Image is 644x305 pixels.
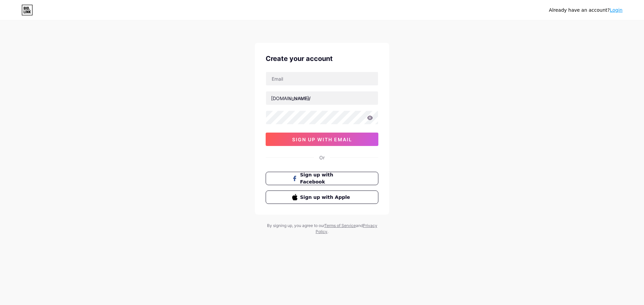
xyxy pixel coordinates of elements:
div: [DOMAIN_NAME]/ [271,95,311,102]
span: sign up with email [292,137,352,142]
button: sign up with email [266,133,378,146]
input: username [266,91,378,105]
button: Sign up with Facebook [266,172,378,185]
div: Or [319,154,325,161]
input: Email [266,72,378,85]
div: Already have an account? [549,7,623,14]
span: Sign up with Apple [300,194,352,201]
button: Sign up with Apple [266,190,378,204]
div: By signing up, you agree to our and . [265,223,379,235]
a: Terms of Service [324,223,356,228]
div: Create your account [266,54,378,64]
a: Login [610,7,623,13]
span: Sign up with Facebook [300,171,352,185]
